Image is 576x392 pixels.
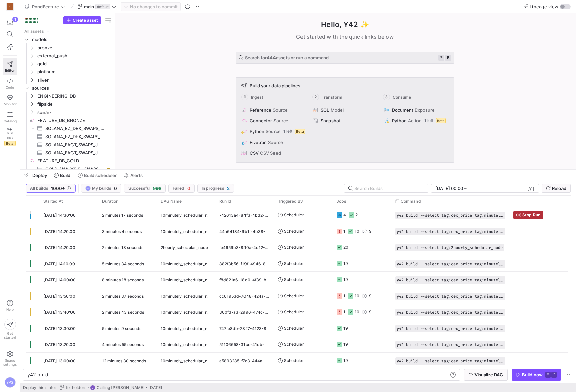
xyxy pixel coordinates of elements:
[343,304,345,320] div: 1
[43,326,76,331] span: [DATE] 13:30:00
[250,140,267,145] span: Fivetran
[227,186,230,191] span: 2
[37,157,111,165] span: FEATURE_DB_GOLD​​​​​​​​
[130,173,143,178] span: Alerts
[369,288,372,304] div: 9
[273,107,288,113] span: Source
[4,102,17,106] span: Monitor
[530,4,558,9] span: Lineage view
[90,385,95,390] img: https://lh3.googleusercontent.com/a/ACg8ocL5hHIcNgxjrjDvW2IB9Zc3OMw20Wvong8C6gpurw_crp9hOg=s96-c
[12,17,18,22] div: 1
[552,186,566,191] span: Reload
[43,358,76,363] span: [DATE] 13:00:00
[415,107,435,113] span: Exposure
[45,165,104,173] span: GOLD_ANALYSIS__SNAPSHOT_TOKEN_MARKET_FEATURES​​​​​​​​​
[32,36,111,43] span: models
[51,186,65,191] span: 1000+
[284,353,304,368] span: Scheduler
[343,288,345,304] div: 1
[43,261,75,266] span: [DATE] 14:10:00
[397,326,504,331] span: y42 build --select tag:cex_price tag:minutely_schedular_node
[153,186,161,191] span: 998
[32,173,47,178] span: Deploy
[397,213,504,218] span: y42 build --select tag:cex_price tag:minutely_schedular_node
[23,60,112,68] div: Press SPACE to select this row.
[260,150,281,156] span: CSV Seed
[24,29,44,34] div: All assets
[343,207,346,223] div: 4
[23,43,112,52] div: Press SPACE to select this row.
[215,288,274,304] div: cc61953d-7048-424a-8e0e-40a63b7517ac
[84,173,117,178] span: Build scheduler
[392,107,413,113] span: Document
[85,186,91,191] div: YPS
[250,129,264,134] span: Python
[45,149,104,157] span: SOLANA_FACT_SWAPS_JUPITER_SUMMARY_LATEST_30H​​​​​​​​​
[148,385,162,390] span: [DATE]
[81,184,121,193] button: YPSMy builds0
[397,245,503,250] span: y42 build --select tag:2hourly_schedular_node
[284,255,304,271] span: Scheduler
[250,107,271,113] span: Reference
[26,184,76,193] button: All builds1000+
[37,68,111,76] span: platinum
[45,133,104,141] span: SOLANA_EZ_DEX_SWAPS_LATEST_30H​​​​​​​​​
[45,125,104,132] span: SOLANA_EZ_DEX_SWAPS_LATEST_10D​​​​​​​​​
[23,76,112,84] div: Press SPACE to select this row.
[73,18,98,23] span: Create asset
[128,186,150,191] span: Successful
[23,124,112,132] div: Press SPACE to select this row.
[355,304,359,320] div: 10
[283,129,292,134] span: 1 left
[95,4,110,9] span: default
[23,84,112,92] div: Press SPACE to select this row.
[382,106,450,114] button: DocumentExposure
[37,52,111,60] span: external_push
[3,16,17,28] button: 1
[23,100,112,108] div: Press SPACE to select this row.
[330,107,344,113] span: Model
[355,223,359,239] div: 10
[43,199,63,204] span: Started At
[278,199,303,204] span: Triggered By
[215,320,274,336] div: 747fe8db-2327-4123-81da-8c9d90b36764
[369,304,372,320] div: 9
[343,353,348,368] div: 19
[3,375,17,389] button: YPS
[23,68,112,76] div: Press SPACE to select this row.
[513,211,543,219] button: Stop Run
[3,297,17,314] button: Help
[202,186,224,191] span: In progress
[102,229,142,234] y42-duration: 3 minutes 4 seconds
[401,199,421,204] span: Command
[284,288,304,304] span: Scheduler
[522,213,540,217] span: Stop Run
[545,372,551,378] kbd: ⌘
[397,294,504,299] span: y42 build --select tag:cex_price tag:minutely_schedular_node
[187,186,190,191] span: 0
[397,310,504,315] span: y42 build --select tag:cex_price tag:minutely_schedular_node
[43,245,75,250] span: [DATE] 14:20:00
[23,52,112,60] div: Press SPACE to select this row.
[23,35,112,43] div: Press SPACE to select this row.
[60,173,70,178] span: Build
[284,223,304,239] span: Scheduler
[464,186,467,191] span: –
[161,256,211,272] span: 10minutely_schedular_node
[355,288,359,304] div: 10
[161,337,211,353] span: 10minutely_schedular_node
[284,207,304,223] span: Scheduler
[236,33,454,41] div: Get started with the quick links below
[240,117,307,125] button: ConnectorSource
[121,170,146,181] button: Alerts
[355,207,358,223] div: 2
[161,321,211,336] span: 10minutely_schedular_node
[284,272,304,288] span: Scheduler
[23,132,112,141] div: Press SPACE to select this row.
[23,165,112,173] div: Press SPACE to select this row.
[23,157,112,165] a: FEATURE_DB_GOLD​​​​​​​​
[343,255,348,271] div: 19
[337,199,346,204] span: Jobs
[3,1,17,12] a: C
[161,207,211,223] span: 10minutely_schedular_node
